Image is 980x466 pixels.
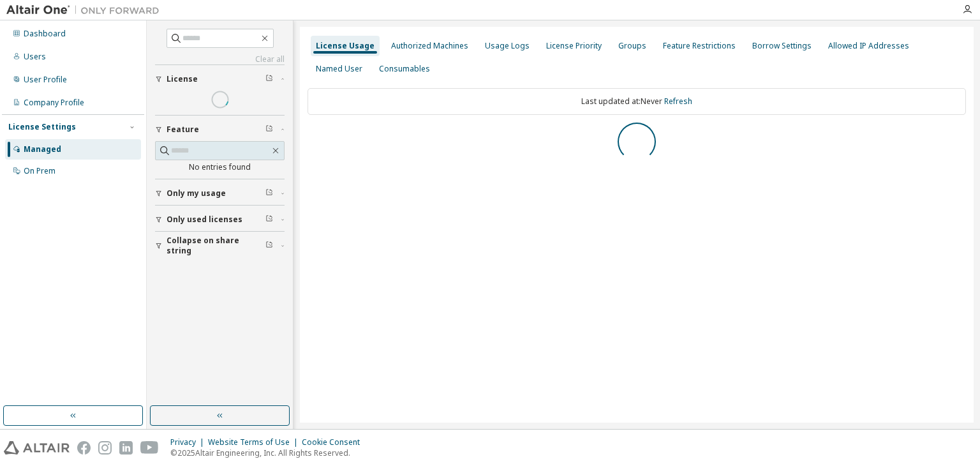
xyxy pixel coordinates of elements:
[170,447,367,458] p: © 2025 Altair Engineering, Inc. All Rights Reserved.
[24,144,61,154] div: Managed
[77,441,91,455] img: facebook.svg
[265,214,273,225] span: Clear filter
[265,241,273,251] span: Clear filter
[24,52,46,62] div: Users
[302,437,367,447] div: Cookie Consent
[167,214,242,225] span: Only used licenses
[98,441,112,455] img: instagram.svg
[4,441,70,455] img: altair_logo.svg
[316,64,362,74] div: Named User
[618,41,646,51] div: Groups
[828,41,909,51] div: Allowed IP Addresses
[155,179,285,207] button: Only my usage
[663,41,736,51] div: Feature Restrictions
[546,41,602,51] div: License Priority
[308,88,966,115] div: Last updated at: Never
[155,162,285,172] div: No entries found
[265,124,273,135] span: Clear filter
[485,41,530,51] div: Usage Logs
[6,4,166,17] img: Altair One
[167,124,199,135] span: Feature
[155,232,285,260] button: Collapse on share string
[167,188,226,199] span: Only my usage
[24,29,66,39] div: Dashboard
[167,236,265,256] span: Collapse on share string
[170,437,208,447] div: Privacy
[8,122,76,132] div: License Settings
[155,54,285,64] a: Clear all
[664,96,692,107] a: Refresh
[265,74,273,84] span: Clear filter
[752,41,812,51] div: Borrow Settings
[155,116,285,144] button: Feature
[140,441,159,455] img: youtube.svg
[316,41,375,51] div: License Usage
[24,75,67,85] div: User Profile
[167,74,198,84] span: License
[208,437,302,447] div: Website Terms of Use
[379,64,430,74] div: Consumables
[265,188,273,199] span: Clear filter
[24,166,56,176] div: On Prem
[24,98,84,108] div: Company Profile
[155,206,285,234] button: Only used licenses
[155,65,285,93] button: License
[119,441,133,455] img: linkedin.svg
[391,41,468,51] div: Authorized Machines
